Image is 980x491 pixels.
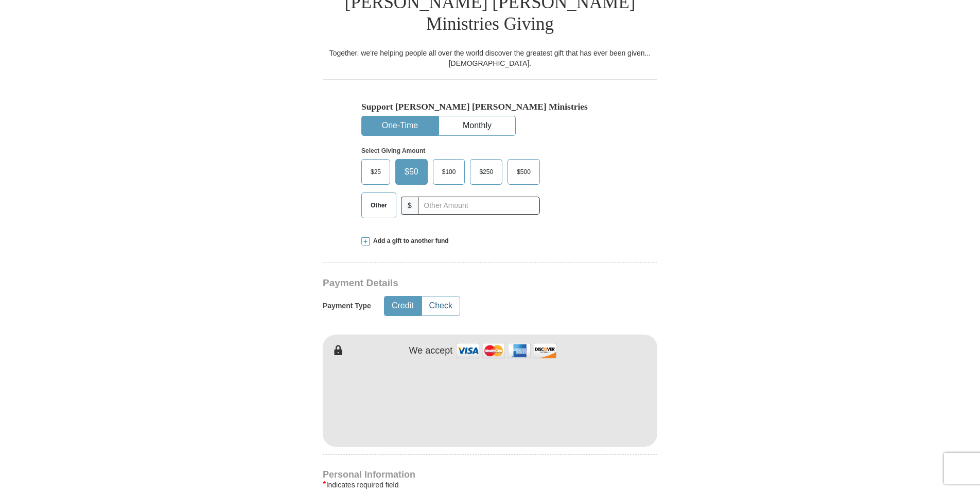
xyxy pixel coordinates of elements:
[323,302,371,310] h5: Payment Type
[439,116,515,135] button: Monthly
[323,277,585,289] h3: Payment Details
[455,340,558,362] img: credit cards accepted
[418,197,540,215] input: Other Amount
[365,164,386,180] span: $25
[437,164,461,180] span: $100
[370,237,449,246] span: Add a gift to another fund
[401,197,418,215] span: $
[409,345,453,357] h4: We accept
[361,101,619,112] h5: Support [PERSON_NAME] [PERSON_NAME] Ministries
[384,296,421,315] button: Credit
[512,164,536,180] span: $500
[323,48,657,68] div: Together, we're helping people all over the world discover the greatest gift that has ever been g...
[362,116,438,135] button: One-Time
[365,198,392,213] span: Other
[474,164,498,180] span: $250
[323,479,657,491] div: Indicates required field
[361,147,425,154] strong: Select Giving Amount
[422,296,460,315] button: Check
[323,470,657,479] h4: Personal Information
[399,164,424,180] span: $50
